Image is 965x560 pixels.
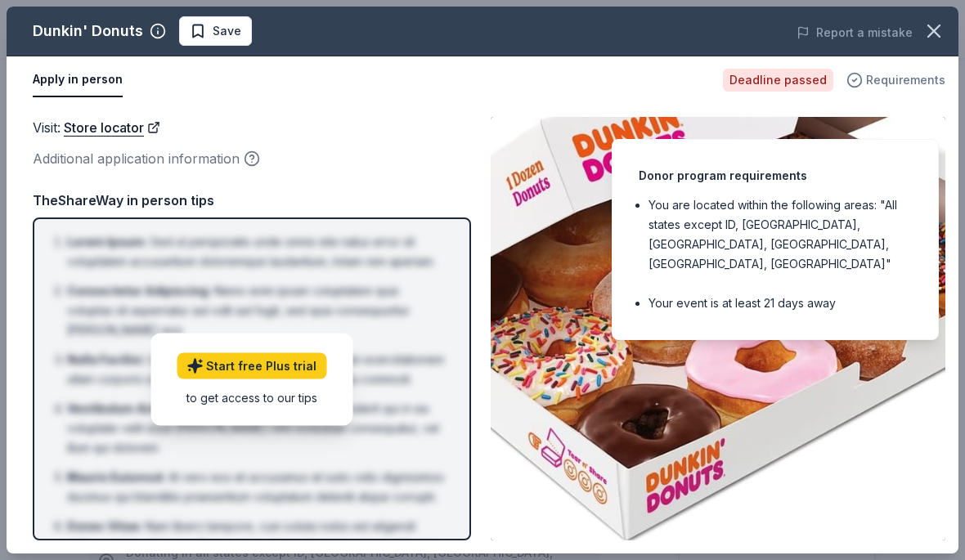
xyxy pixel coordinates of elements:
li: Nemo enim ipsam voluptatem quia voluptas sit aspernatur aut odit aut fugit, sed quia consequuntur... [67,281,447,340]
li: Quis autem vel eum iure reprehenderit qui in ea voluptate velit esse [PERSON_NAME] nihil molestia... [67,399,447,458]
button: Requirements [846,70,945,90]
li: Your event is at least 21 days away [649,293,912,313]
span: Requirements [866,70,945,90]
li: Nam libero tempore, cum soluta nobis est eligendi optio cumque nihil impedit quo minus id quod ma... [67,517,447,556]
span: Save [213,21,241,41]
div: TheShareWay in person tips [33,190,471,211]
li: Ut enim ad minima veniam, quis nostrum exercitationem ullam corporis suscipit laboriosam, nisi ut... [67,350,447,389]
button: Save [179,16,252,46]
a: Store locator [64,117,160,138]
div: Donor program requirements [639,166,912,186]
div: Dunkin' Donuts [33,18,143,44]
button: Apply in person [33,63,123,97]
li: You are located within the following areas: "All states except ID, [GEOGRAPHIC_DATA], [GEOGRAPHIC... [649,195,912,274]
button: Report a mistake [797,23,913,43]
span: Lorem Ipsum : [67,235,147,249]
span: Vestibulum Ante : [67,401,168,415]
span: Nulla Facilisi : [67,352,145,366]
div: Additional application information [33,148,471,169]
span: Donec Vitae : [67,519,142,533]
li: At vero eos et accusamus et iusto odio dignissimos ducimus qui blanditiis praesentium voluptatum ... [67,468,447,507]
li: Sed ut perspiciatis unde omnis iste natus error sit voluptatem accusantium doloremque laudantium,... [67,232,447,271]
span: Mauris Euismod : [67,470,165,484]
img: Image for Dunkin' Donuts [491,117,945,540]
div: Deadline passed [723,69,833,92]
a: Start free Plus trial [177,352,326,379]
span: Consectetur Adipiscing : [67,284,211,298]
div: Visit : [33,117,471,138]
div: to get access to our tips [177,388,326,405]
